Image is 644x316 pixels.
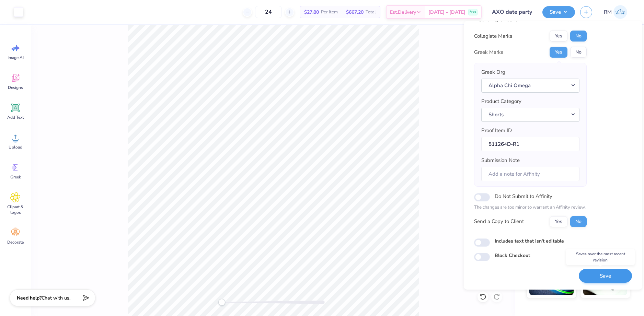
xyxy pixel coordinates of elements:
p: The changes are too minor to warrant an Affinity review. [474,204,587,211]
button: No [570,216,587,227]
label: Includes text that isn't editable [495,237,564,245]
button: No [570,31,587,42]
span: Designs [8,85,23,90]
label: Block Checkout [495,252,530,259]
span: Add Text [7,115,24,120]
span: [DATE] - [DATE] [428,9,465,16]
span: Est. Delivery [390,9,416,16]
span: Upload [9,144,22,150]
img: Roberta Manuel [613,5,627,19]
span: Greek [10,174,21,180]
label: Proof Item ID [481,127,512,134]
button: No [570,47,587,58]
span: $667.20 [346,9,364,16]
label: Greek Org [481,68,505,76]
div: Greek Marks [474,48,503,56]
span: Total [366,9,376,16]
input: Add a note for Affinity [481,167,579,182]
span: Clipart & logos [4,204,27,215]
span: Image AI [8,55,24,60]
div: Accessibility label [218,299,225,306]
button: Yes [550,47,567,58]
button: Save [542,6,575,18]
button: Shorts [481,108,579,122]
div: Send a Copy to Client [474,218,524,225]
span: RM [604,8,612,16]
button: Alpha Chi Omega [481,79,579,93]
a: RM [601,5,630,19]
button: Yes [550,216,567,227]
div: Saves over the most recent revision [566,249,635,265]
label: Do Not Submit to Affinity [495,192,552,201]
span: Decorate [7,239,24,245]
input: – – [255,6,282,18]
div: Collegiate Marks [474,32,512,40]
button: Yes [550,31,567,42]
button: Save [579,269,632,283]
label: Product Category [481,97,521,105]
span: Free [470,10,476,14]
strong: Need help? [17,295,42,301]
span: Per Item [321,9,338,16]
span: $27.80 [304,9,319,16]
input: Untitled Design [487,5,537,19]
label: Submission Note [481,156,520,164]
span: Chat with us. [42,295,70,301]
